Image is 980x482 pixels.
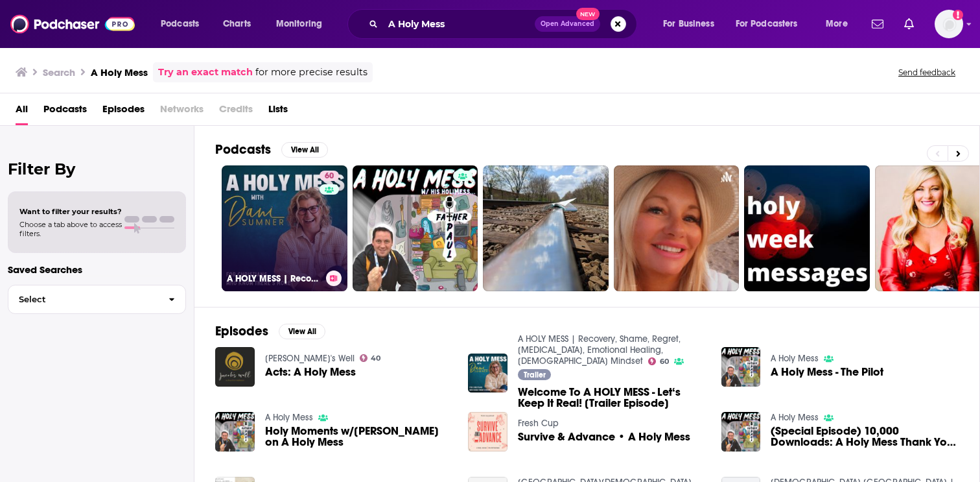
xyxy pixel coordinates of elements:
[518,387,706,409] a: Welcome To A HOLY MESS - Let‘s Keep It Real! [Trailer Episode]
[576,8,600,20] span: New
[383,14,535,34] input: Search podcasts, credits, & more...
[215,347,255,387] img: Acts: A Holy Mess
[267,14,339,34] button: open menu
[281,142,328,158] button: View All
[215,323,325,339] a: EpisodesView All
[894,67,959,78] button: Send feedback
[771,353,819,364] a: A Holy Mess
[721,412,761,452] img: (Special Episode) 10,000 Downloads: A Holy Mess Thank You & Review.
[541,21,594,27] span: Open Advanced
[19,207,122,216] span: Want to filter your results?
[935,10,963,38] img: User Profile
[518,333,681,367] a: A HOLY MESS | Recovery, Shame, Regret, Personal Growth, Emotional Healing, Christian Mindset
[91,66,148,78] h3: A Holy Mess
[215,141,328,158] a: PodcastsView All
[10,12,135,36] img: Podchaser - Follow, Share and Rate Podcasts
[935,10,963,38] button: Show profile menu
[360,9,649,39] div: Search podcasts, credits, & more...
[771,367,883,378] a: A Holy Mess - The Pilot
[663,15,714,33] span: For Business
[771,412,819,423] a: A Holy Mess
[8,285,186,314] button: Select
[276,15,322,33] span: Monitoring
[660,359,669,365] span: 60
[654,14,730,34] button: open menu
[8,160,186,178] h2: Filter By
[899,13,919,35] a: Show notifications dropdown
[19,220,122,238] span: Choose a tab above to access filters.
[518,431,690,442] a: Survive & Advance • A Holy Mess
[727,14,817,34] button: open menu
[215,412,255,452] img: Holy Moments w/Matthew Kelly on A Holy Mess
[867,13,889,35] a: Show notifications dropdown
[8,263,186,276] p: Saved Searches
[953,10,963,20] svg: Email not verified
[736,15,798,33] span: For Podcasters
[265,426,453,448] span: Holy Moments w/[PERSON_NAME] on A Holy Mess
[265,426,453,448] a: Holy Moments w/Matthew Kelly on A Holy Mess
[268,99,288,125] a: Lists
[279,324,325,339] button: View All
[227,273,321,284] h3: A HOLY MESS | Recovery, Shame, Regret, [MEDICAL_DATA], Emotional Healing, [DEMOGRAPHIC_DATA] Mindset
[518,418,559,429] a: Fresh Cup
[255,65,367,80] span: for more precise results
[43,99,87,125] a: Podcasts
[721,347,761,387] img: A Holy Mess - The Pilot
[771,426,959,448] a: (Special Episode) 10,000 Downloads: A Holy Mess Thank You & Review.
[325,170,334,183] span: 60
[8,295,158,304] span: Select
[161,15,199,33] span: Podcasts
[817,14,864,34] button: open menu
[826,15,848,33] span: More
[648,357,669,365] a: 60
[158,65,253,80] a: Try an exact match
[215,141,271,158] h2: Podcasts
[468,354,507,393] img: Welcome To A HOLY MESS - Let‘s Keep It Real! [Trailer Episode]
[222,165,347,291] a: 60A HOLY MESS | Recovery, Shame, Regret, [MEDICAL_DATA], Emotional Healing, [DEMOGRAPHIC_DATA] Mi...
[219,99,253,125] span: Credits
[320,171,339,181] a: 60
[524,371,546,379] span: Trailer
[16,99,28,125] a: All
[265,353,355,364] a: Jacob's Well
[215,323,268,339] h2: Episodes
[360,354,381,362] a: 40
[152,14,216,34] button: open menu
[160,99,204,125] span: Networks
[215,14,259,34] a: Charts
[935,10,963,38] span: Logged in as EllaRoseMurphy
[43,66,75,78] h3: Search
[468,412,507,452] img: Survive & Advance • A Holy Mess
[265,412,313,423] a: A Holy Mess
[371,355,380,361] span: 40
[265,367,356,378] a: Acts: A Holy Mess
[223,15,251,33] span: Charts
[535,16,600,32] button: Open AdvancedNew
[102,99,145,125] a: Episodes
